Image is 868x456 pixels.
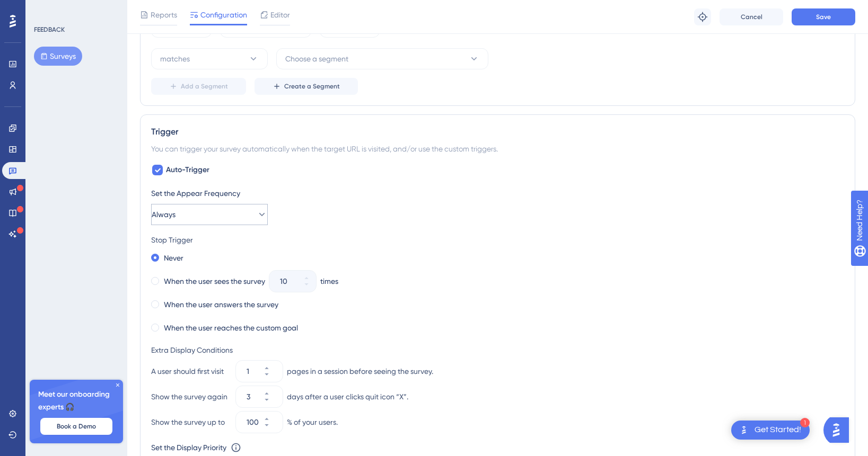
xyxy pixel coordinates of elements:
[320,275,338,288] div: times
[270,8,290,21] span: Editor
[164,275,265,288] label: When the user sees the survey
[285,52,348,65] span: Choose a segment
[57,422,96,431] span: Book a Demo
[287,416,338,428] div: % of your users.
[25,3,66,15] span: Need Help?
[755,424,801,436] div: Get Started!
[287,365,433,378] div: pages in a session before seeing the survey.
[731,421,810,440] div: Open Get Started! checklist, remaining modules: 1
[287,390,408,403] div: days after a user clicks quit icon “X”.
[160,52,190,65] span: matches
[151,416,232,428] div: Show the survey up to
[151,126,844,138] div: Trigger
[151,390,232,403] div: Show the survey again
[151,344,844,356] div: Extra Display Conditions
[151,187,844,200] div: Set the Appear Frequency
[164,298,278,311] label: When the user answers the survey
[151,142,844,155] div: You can trigger your survey automatically when the target URL is visited, and/or use the custom t...
[151,8,177,21] span: Reports
[200,8,247,21] span: Configuration
[255,78,358,95] button: Create a Segment
[792,8,855,25] button: Save
[151,441,226,454] div: Set the Display Priority
[38,388,115,414] span: Meet our onboarding experts 🎧
[40,418,112,435] button: Book a Demo
[816,13,831,21] span: Save
[823,414,855,446] iframe: UserGuiding AI Assistant Launcher
[151,78,246,95] button: Add a Segment
[34,25,65,34] div: FEEDBACK
[164,252,183,264] label: Never
[741,13,762,21] span: Cancel
[720,8,783,25] button: Cancel
[151,204,268,225] button: Always
[151,234,844,246] div: Stop Trigger
[151,48,268,69] button: matches
[738,424,750,436] img: launcher-image-alternative-text
[181,82,228,91] span: Add a Segment
[800,418,810,427] div: 1
[151,365,232,378] div: A user should first visit
[166,164,209,176] span: Auto-Trigger
[276,48,488,69] button: Choose a segment
[34,47,82,66] button: Surveys
[152,208,176,221] span: Always
[164,321,298,334] label: When the user reaches the custom goal
[284,82,340,91] span: Create a Segment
